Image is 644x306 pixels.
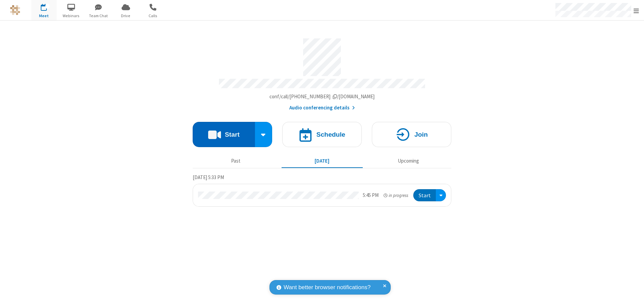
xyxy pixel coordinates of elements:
[225,131,239,138] h4: Start
[140,13,166,19] span: Calls
[627,288,639,301] iframe: Chat
[372,122,451,147] button: Join
[384,192,408,199] em: in progress
[113,13,138,19] span: Drive
[10,5,20,15] img: QA Selenium DO NOT DELETE OR CHANGE
[413,189,436,202] button: Start
[284,283,371,292] span: Want better browser notifications?
[193,174,224,180] span: [DATE] 5:33 PM
[193,33,451,112] section: Account details
[436,189,446,202] div: Open menu
[193,173,451,207] section: Today's Meetings
[282,122,362,147] button: Schedule
[316,131,345,138] h4: Schedule
[86,13,111,19] span: Team Chat
[282,155,363,167] button: [DATE]
[269,93,375,100] span: Copy my meeting room link
[363,192,379,199] div: 5:45 PM
[195,155,277,167] button: Past
[31,13,57,19] span: Meet
[255,122,272,147] div: Start conference options
[269,93,375,101] button: Copy my meeting room linkCopy my meeting room link
[193,122,255,147] button: Start
[59,13,84,19] span: Webinars
[289,104,355,112] button: Audio conferencing details
[368,155,449,167] button: Upcoming
[414,131,428,138] h4: Join
[45,4,50,9] div: 1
